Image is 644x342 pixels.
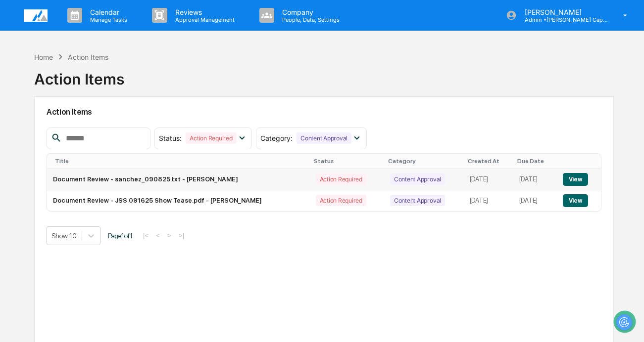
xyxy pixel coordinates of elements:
a: Powered byPylon [70,167,120,175]
p: Manage Tasks [82,16,132,23]
button: View [563,173,588,186]
div: Content Approval [390,195,445,206]
span: Page 1 of 1 [108,232,133,240]
td: [DATE] [513,190,557,211]
p: Admin • [PERSON_NAME] Capital Management [517,16,609,23]
a: 🔎Data Lookup [6,139,66,157]
a: 🖐️Preclearance [6,121,68,138]
span: Preclearance [20,125,64,134]
div: 🔎 [10,144,18,152]
p: People, Data, Settings [274,16,345,23]
div: Action Items [34,62,124,88]
iframe: Open customer support [612,309,639,336]
div: Content Approval [390,173,445,185]
button: > [164,231,174,240]
div: Due Date [517,158,553,165]
td: Document Review - sanchez_090825.txt - [PERSON_NAME] [47,169,310,190]
div: Action Required [186,132,236,144]
td: [DATE] [464,190,513,211]
p: How can we help? [10,21,180,37]
div: Home [34,53,53,61]
p: Reviews [167,8,240,16]
div: Category [388,158,460,165]
button: Start new chat [168,79,180,90]
span: Pylon [99,168,120,175]
button: < [153,231,163,240]
span: Status : [159,134,182,142]
div: Action Required [316,173,366,185]
p: [PERSON_NAME] [517,8,609,16]
span: Attestations [82,125,123,134]
div: Content Approval [297,132,351,144]
img: logo [24,9,48,22]
div: 🗄️ [72,126,80,133]
div: Title [55,158,306,165]
button: >| [176,231,187,240]
img: 1746055101610-c473b297-6a78-478c-a979-82029cc54cd1 [10,76,28,93]
div: Status [314,158,380,165]
h2: Action Items [47,107,601,117]
p: Calendar [82,8,132,16]
p: Approval Management [167,16,240,23]
span: Category : [260,134,293,142]
td: Document Review - JSS 091625 Show Tease.pdf - [PERSON_NAME] [47,190,310,211]
div: Action Items [68,53,108,61]
div: We're available if you need us! [34,85,125,93]
a: 🗄️Attestations [68,121,127,138]
a: View [563,175,588,183]
div: Created At [468,158,509,165]
div: Action Required [316,195,366,206]
td: [DATE] [513,169,557,190]
div: 🖐️ [10,126,18,133]
td: [DATE] [464,169,513,190]
button: |< [140,231,151,240]
span: Data Lookup [20,143,62,153]
div: Start new chat [34,76,162,85]
a: View [563,197,588,204]
p: Company [274,8,345,16]
button: View [563,194,588,207]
